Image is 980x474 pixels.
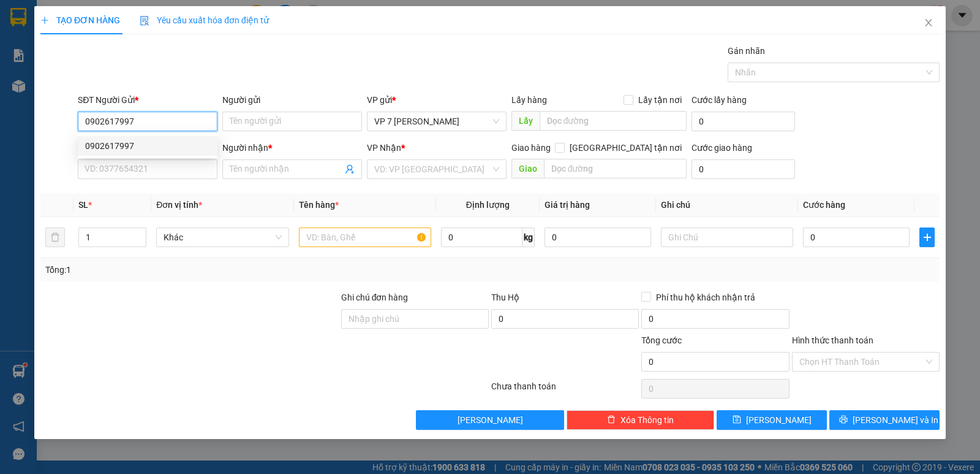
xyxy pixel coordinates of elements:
label: Ghi chú đơn hàng [341,292,409,302]
span: [PERSON_NAME] [746,413,812,427]
span: delete [607,415,616,425]
span: Lấy tận nơi [633,93,687,107]
input: Ghi chú đơn hàng [341,309,489,329]
button: save[PERSON_NAME] [717,410,827,430]
span: plus [40,16,49,25]
button: delete [45,227,65,247]
button: Close [911,6,946,40]
b: Sao Việt [74,29,149,49]
span: plus [920,232,934,242]
input: Cước giao hàng [692,159,795,179]
span: Phí thu hộ khách nhận trả [651,291,760,304]
span: kg [522,227,535,247]
div: 0902617997 [78,136,217,156]
div: Người gửi [222,93,362,107]
button: deleteXóa Thông tin [567,410,714,430]
span: VP 7 Phạm Văn Đồng [374,112,499,131]
span: TẠO ĐƠN HÀNG [40,15,120,25]
img: icon [140,16,149,26]
span: Giao [511,159,544,178]
h2: VA8DRZKT [7,71,99,91]
span: Giao hàng [511,143,551,153]
input: Ghi Chú [661,227,793,247]
input: Cước lấy hàng [692,112,795,131]
span: Yêu cầu xuất hóa đơn điện tử [140,15,269,25]
div: Tổng: 1 [45,263,379,277]
span: Tổng cước [641,335,682,345]
div: SĐT Người Gửi [78,93,217,107]
span: save [733,415,741,425]
span: [PERSON_NAME] [458,413,523,427]
span: close [924,18,933,28]
label: Cước giao hàng [692,143,752,153]
img: logo.jpg [7,10,68,71]
label: Gán nhãn [728,46,765,56]
span: VP Nhận [367,143,401,153]
span: user-add [345,164,355,174]
div: 0902617997 [85,139,210,153]
span: printer [839,415,848,425]
label: Hình thức thanh toán [792,335,873,345]
button: printer[PERSON_NAME] và In [829,410,940,430]
span: Xóa Thông tin [620,413,674,427]
span: Tên hàng [299,200,339,210]
input: Dọc đường [540,111,687,131]
h2: VP Nhận: VP Hàng LC [64,71,296,148]
span: [GEOGRAPHIC_DATA] tận nơi [565,141,687,155]
span: SL [78,200,88,210]
span: Lấy hàng [511,95,547,105]
span: Lấy [511,111,540,131]
input: 0 [545,227,651,247]
input: Dọc đường [544,159,687,178]
span: Thu Hộ [491,292,519,302]
b: [DOMAIN_NAME] [164,10,296,30]
span: Giá trị hàng [545,200,590,210]
span: Định lượng [466,200,510,210]
input: VD: Bàn, Ghế [299,227,431,247]
span: Cước hàng [803,200,845,210]
button: plus [919,227,935,247]
label: Cước lấy hàng [692,95,747,105]
div: Người nhận [222,141,362,155]
button: [PERSON_NAME] [416,410,563,430]
th: Ghi chú [656,193,798,217]
div: Chưa thanh toán [490,380,640,401]
span: [PERSON_NAME] và In [853,413,938,427]
div: VP gửi [367,93,507,107]
span: Đơn vị tính [156,200,202,210]
span: Khác [164,228,281,247]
